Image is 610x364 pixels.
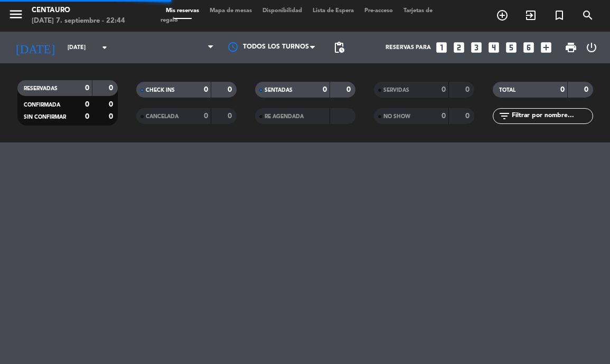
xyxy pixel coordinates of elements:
[560,86,565,93] strong: 0
[307,8,359,14] span: Lista de Espera
[24,102,60,108] span: CONFIRMADA
[109,113,115,120] strong: 0
[581,9,594,22] i: search
[524,9,537,22] i: exit_to_app
[553,9,566,22] i: turned_in_not
[584,86,590,93] strong: 0
[8,6,24,26] button: menu
[585,41,598,54] i: power_settings_new
[146,88,175,93] span: CHECK INS
[265,114,304,119] span: RE AGENDADA
[204,112,208,120] strong: 0
[435,41,448,54] i: looks_one
[228,86,234,93] strong: 0
[204,8,257,14] span: Mapa de mesas
[504,41,518,54] i: looks_5
[498,110,511,122] i: filter_list
[581,32,602,63] div: LOG OUT
[565,41,577,54] span: print
[24,114,66,120] span: SIN CONFIRMAR
[32,16,125,26] div: [DATE] 7. septiembre - 22:44
[465,112,472,120] strong: 0
[496,9,509,22] i: add_circle_outline
[323,86,327,93] strong: 0
[32,5,125,16] div: Centauro
[386,44,431,51] span: Reservas para
[511,110,593,122] input: Filtrar por nombre...
[470,41,483,54] i: looks_3
[257,8,307,14] span: Disponibilidad
[452,41,466,54] i: looks_two
[228,112,234,120] strong: 0
[146,114,179,119] span: CANCELADA
[85,84,89,92] strong: 0
[85,113,89,120] strong: 0
[539,41,553,54] i: add_box
[204,86,208,93] strong: 0
[487,41,501,54] i: looks_4
[522,41,536,54] i: looks_6
[499,88,515,93] span: TOTAL
[85,101,89,108] strong: 0
[8,6,24,22] i: menu
[383,88,409,93] span: SERVIDAS
[8,36,62,59] i: [DATE]
[109,101,115,108] strong: 0
[465,86,472,93] strong: 0
[161,8,204,14] span: Mis reservas
[346,86,353,93] strong: 0
[109,84,115,92] strong: 0
[265,88,293,93] span: SENTADAS
[383,114,410,119] span: NO SHOW
[442,86,446,93] strong: 0
[333,41,345,54] span: pending_actions
[442,112,446,120] strong: 0
[161,8,433,23] span: Tarjetas de regalo
[98,41,111,54] i: arrow_drop_down
[359,8,398,14] span: Pre-acceso
[24,86,58,91] span: RESERVADAS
